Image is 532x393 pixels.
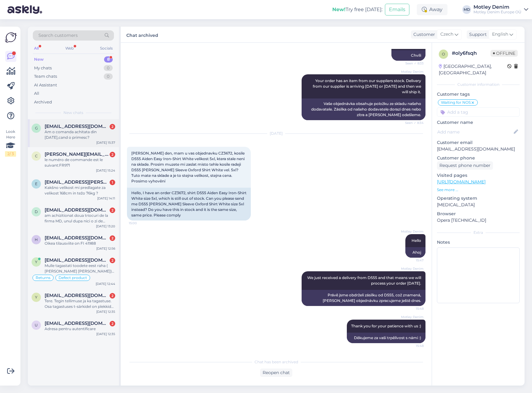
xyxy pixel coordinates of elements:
div: My chats [34,65,52,71]
p: Visited pages [437,172,520,179]
div: le numéro de commande est le suivant:FR971 [45,157,115,168]
div: Právě jsme obdrželi zásilku od D555, což znamená, [PERSON_NAME] objednávku zpracujeme ještě dnes. [302,290,425,306]
span: We just received a delivery from D555 and that means we will process your order [DATE]. [307,275,422,286]
p: Browser [437,211,520,217]
div: Vaše objednávka obsahuje položku ze skladu našeho dodavatele. Zásilka od našeho dodavatele dorazí... [302,98,425,120]
span: 15:48 [400,343,424,348]
b: New! [332,7,346,12]
span: Your order has an item from our suppliers stock. Delivery from our supplier is arriving [DATE] or... [313,78,422,94]
div: Archived [34,99,52,105]
div: [DATE] [127,131,425,136]
div: Team chats [34,73,57,80]
div: 1 [110,180,115,185]
div: Ahoj [405,247,425,258]
div: [DATE] 12:35 [96,332,115,336]
p: Notes [437,239,520,246]
div: Look Here [5,129,16,157]
div: [GEOGRAPHIC_DATA], [GEOGRAPHIC_DATA] [439,63,507,76]
input: Add name [437,129,512,135]
span: New chats [63,110,83,116]
div: Web [64,44,75,52]
div: Chvíli [391,50,425,61]
span: Motley Denim [400,69,424,74]
div: Customer [411,31,435,38]
span: geordanitopgold@gmail.com [45,124,109,129]
div: 2 [110,321,115,326]
span: g [35,126,38,130]
span: el.teh.bojan.zubic@gmail.com [45,179,109,185]
div: Reopen chat [260,369,292,377]
span: o [442,52,445,56]
span: English [492,31,508,38]
span: Chat has been archived [255,359,298,365]
span: Search customers [38,32,78,39]
div: Socials [99,44,114,52]
div: Motley Denim [473,5,521,10]
div: 2 [110,235,115,241]
span: Motley Denim [400,266,424,271]
div: 2 [110,207,115,213]
span: Seen ✓ 8:34 [400,120,424,125]
span: Hello [412,238,421,243]
span: d [35,209,38,214]
div: Tere. Tegin tellimuse ja ka tagastuse. Osa tagastuses t-särkidel on plekkid peal . Sooviks n vahe... [45,298,115,309]
span: Thank you for your patience with us :) [351,324,421,328]
div: Kakšno velikost mi predlagate za velikost 168cm in težo 76kg ? [45,185,115,196]
div: Customer information [437,82,520,87]
div: All [34,90,39,97]
div: 2 [110,152,115,157]
span: 15:48 [400,306,424,311]
div: Request phone number [437,161,493,170]
div: [DATE] 13:20 [96,224,115,229]
span: 15:00 [129,221,152,225]
span: davidutupopescu@gmail.com [45,207,109,213]
div: 0 [104,65,113,71]
div: 8 [104,56,113,63]
div: Away [417,4,447,15]
span: yuliasoots@gmail.com [45,293,109,298]
div: [DATE] 15:24 [96,168,115,173]
span: Seen ✓ 8:33 [400,61,424,66]
div: [DATE] 12:44 [96,282,115,286]
div: MD [462,5,471,14]
div: Motley Denim Europe OÜ [473,10,521,15]
input: Add a tag [437,107,520,117]
span: Returns [36,276,50,280]
span: 15:47 [400,258,424,263]
p: Customer tags [437,91,520,98]
div: Děkujeme za vaši trpělivost s námi :) [347,333,425,343]
span: [PERSON_NAME] den, mam u vas objednavku CZ3672, kosile D555 Aiden Easy Iron-Shirt White velikost ... [131,151,246,183]
img: Askly Logo [5,32,17,43]
span: claude.seite0273@orange.fr [45,151,109,157]
div: Hello, I have an order CZ3672, shirt D555 Aiden Easy Iron-Shirt White size 5xl, which is still ou... [127,188,251,221]
div: 0 [104,73,113,80]
div: # oly6fsqh [452,50,491,57]
span: ufirtnitsocprime@gmail.com [45,321,109,326]
label: Chat archived [126,30,158,39]
span: c [35,154,38,158]
span: e [35,181,37,186]
span: Defect product [59,276,87,280]
p: Opera [TECHNICAL_ID] [437,217,520,224]
div: [DATE] 14:11 [97,196,115,201]
div: Adresa pentru autentificare [45,326,115,332]
p: See more ... [437,187,520,193]
span: Waiting for NOS [441,101,471,104]
span: Offline [491,50,518,57]
p: Customer name [437,119,520,126]
button: Emails [385,4,409,15]
span: y [35,260,37,264]
div: Mulle tagastati toodete eest raha ( [PERSON_NAME] [PERSON_NAME]) aga särkide eest mitte. Kas neid... [45,263,115,274]
div: New [34,56,44,63]
div: 2 [110,124,115,129]
p: Customer email [437,139,520,146]
div: 2 [110,293,115,299]
p: Customer phone [437,155,520,161]
div: Support [467,31,487,38]
div: AI Assistant [34,82,57,88]
a: [URL][DOMAIN_NAME] [437,179,486,185]
span: yuliasoots@gmail.com [45,257,109,263]
div: am achizitionat doua triocuri de la firma MD, unul dupa nici o zi de folosinta,cu eticheta origin... [45,213,115,224]
a: Motley DenimMotley Denim Europe OÜ [473,5,528,15]
span: hannele.lappalainen57@gmail.com [45,235,109,241]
